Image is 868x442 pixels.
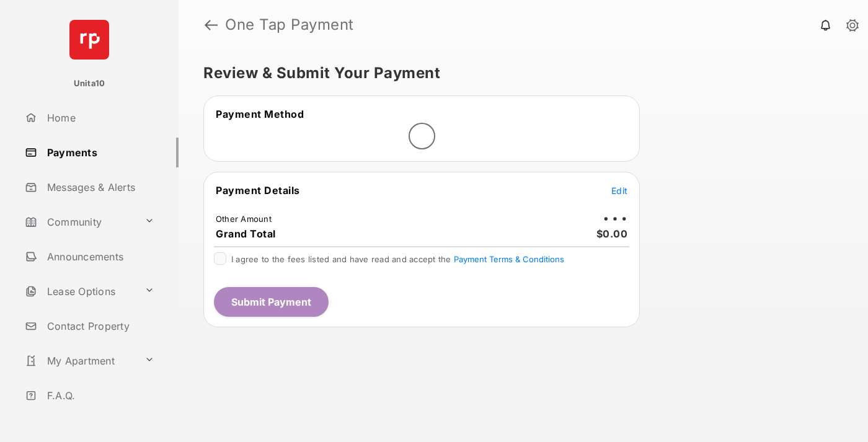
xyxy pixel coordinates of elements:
[20,242,179,272] a: Announcements
[20,138,179,167] a: Payments
[20,207,139,237] a: Community
[216,228,276,240] span: Grand Total
[596,228,628,240] span: $0.00
[216,184,300,197] span: Payment Details
[454,254,564,264] button: I agree to the fees listed and have read and accept the
[20,311,179,341] a: Contact Property
[20,103,179,133] a: Home
[231,254,564,264] span: I agree to the fees listed and have read and accept the
[611,184,627,197] button: Edit
[225,17,354,32] strong: One Tap Payment
[214,287,329,317] button: Submit Payment
[20,172,179,202] a: Messages & Alerts
[20,346,139,376] a: My Apartment
[20,381,179,410] a: F.A.Q.
[20,276,139,306] a: Lease Options
[69,20,109,60] img: svg+xml;base64,PHN2ZyB4bWxucz0iaHR0cDovL3d3dy53My5vcmcvMjAwMC9zdmciIHdpZHRoPSI2NCIgaGVpZ2h0PSI2NC...
[203,66,833,81] h5: Review & Submit Your Payment
[216,108,304,120] span: Payment Method
[215,213,272,224] td: Other Amount
[611,185,627,196] span: Edit
[74,77,105,90] p: Unita10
